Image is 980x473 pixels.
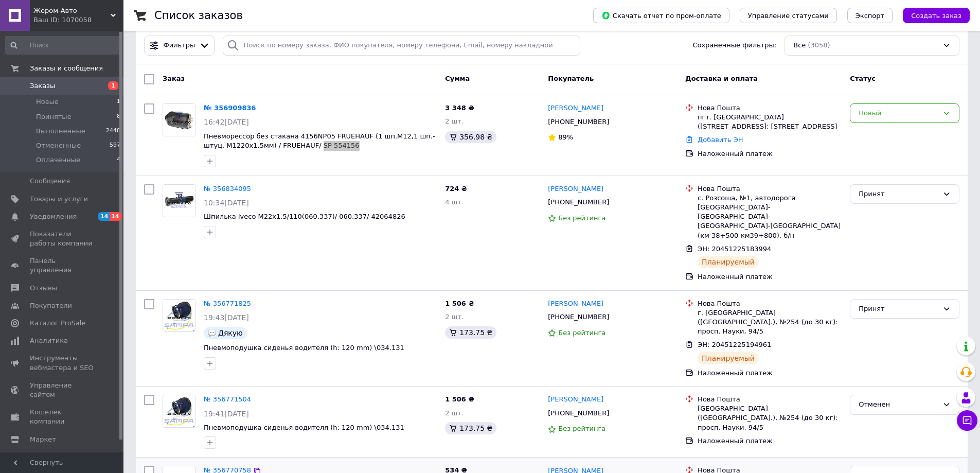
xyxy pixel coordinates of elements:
[117,97,120,107] span: 1
[30,195,88,204] span: Товары и услуги
[445,313,464,321] span: 2 шт.
[163,395,195,428] a: Фото товару
[110,212,121,221] span: 14
[808,41,830,49] span: (3058)
[5,36,121,55] input: Поиск
[164,41,195,50] span: Фильтры
[548,198,609,206] span: [PHONE_NUMBER]
[859,189,938,200] div: Принят
[30,81,55,91] span: Заказы
[548,184,603,194] a: [PERSON_NAME]
[698,256,759,268] div: Планируемый
[558,133,573,141] span: 89%
[218,329,243,337] span: Дякую
[36,127,85,136] span: Выполненные
[445,75,470,82] span: Сумма
[30,336,68,345] span: Аналитика
[204,132,435,150] a: Пневморессор без стакана 4156NP05 FRUEHAUF (1 шп.M12,1 шп.-штуц. M1220х1.5мм) / FRUEHAUF/ SP 554156
[163,75,185,82] span: Заказ
[30,230,95,248] span: Показатели работы компании
[445,104,474,112] span: 3 348 ₴
[163,395,195,427] img: Фото товару
[117,155,120,165] span: 4
[548,395,603,405] a: [PERSON_NAME]
[204,118,249,126] span: 16:42[DATE]
[204,424,404,431] a: Пневмоподушка сиденья водителя (h: 120 mm) \034.131
[698,103,842,113] div: Нова Пошта
[698,369,842,378] div: Наложенный платеж
[548,103,603,113] a: [PERSON_NAME]
[163,103,195,136] a: Фото товару
[204,313,249,322] span: 19:43[DATE]
[698,136,743,144] a: Добавить ЭН
[204,410,249,418] span: 19:41[DATE]
[685,75,758,82] span: Доставка и оплата
[163,299,195,332] a: Фото товару
[893,11,970,19] a: Создать заказ
[698,404,842,432] div: [GEOGRAPHIC_DATA] ([GEOGRAPHIC_DATA].), №254 (до 30 кг): просп. Науки, 94/5
[30,64,103,73] span: Заказы и сообщения
[117,112,120,121] span: 8
[558,425,605,432] span: Без рейтинга
[698,308,842,337] div: г. [GEOGRAPHIC_DATA] ([GEOGRAPHIC_DATA].), №254 (до 30 кг): просп. Науки, 94/5
[106,127,120,136] span: 2448
[698,149,842,159] div: Наложенный платеж
[548,313,609,321] span: [PHONE_NUMBER]
[548,299,603,309] a: [PERSON_NAME]
[445,422,496,434] div: 173.75 ₴
[698,436,842,446] div: Наложенный платеж
[204,344,404,352] a: Пневмоподушка сиденья водителя (h: 120 mm) \034.131
[748,12,829,20] span: Управление статусами
[793,41,806,50] span: Все
[548,75,594,82] span: Покупатель
[30,408,95,426] span: Кошелек компании
[548,118,609,126] span: [PHONE_NUMBER]
[108,81,118,90] span: 1
[154,9,243,22] h1: Список заказов
[163,184,195,217] a: Фото товару
[548,409,609,417] span: [PHONE_NUMBER]
[445,300,474,307] span: 1 506 ₴
[33,6,111,15] span: Жером-Авто
[847,8,893,23] button: Экспорт
[601,11,721,20] span: Скачать отчет по пром-оплате
[204,185,251,192] a: № 356834095
[856,12,884,20] span: Экспорт
[98,212,110,221] span: 14
[36,155,80,165] span: Оплаченные
[445,131,496,143] div: 356.98 ₴
[698,395,842,404] div: Нова Пошта
[204,199,249,207] span: 10:34[DATE]
[208,329,216,337] img: :speech_balloon:
[445,395,474,403] span: 1 506 ₴
[204,213,405,220] span: Шпилька Iveco M22x1,5/110(060.337)/ 060.337/ 42064826
[30,177,70,186] span: Сообщения
[445,409,464,417] span: 2 шт.
[698,341,771,348] span: ЭН: 20451225194961
[445,326,496,339] div: 173.75 ₴
[30,301,72,310] span: Покупатели
[30,319,85,328] span: Каталог ProSale
[698,113,842,131] div: пгт. [GEOGRAPHIC_DATA] ([STREET_ADDRESS]: [STREET_ADDRESS]
[698,299,842,308] div: Нова Пошта
[30,354,95,372] span: Инструменты вебмастера и SEO
[558,329,605,337] span: Без рейтинга
[163,104,195,136] img: Фото товару
[558,214,605,222] span: Без рейтинга
[204,104,256,112] a: № 356909836
[36,97,59,107] span: Новые
[911,12,961,20] span: Создать заказ
[204,300,251,307] a: № 356771825
[957,410,977,431] button: Чат с покупателем
[698,184,842,194] div: Нова Пошта
[204,395,251,403] a: № 356771504
[30,381,95,399] span: Управление сайтом
[859,304,938,314] div: Принят
[110,141,120,150] span: 597
[445,185,467,192] span: 724 ₴
[30,212,77,221] span: Уведомления
[33,15,123,25] div: Ваш ID: 1070058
